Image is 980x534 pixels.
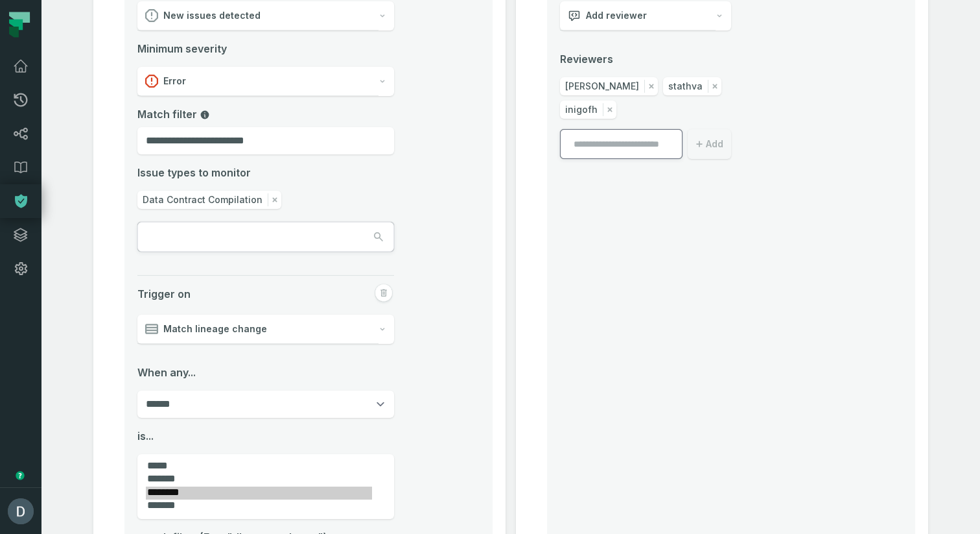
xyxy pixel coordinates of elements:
span: Minimum severity [137,41,394,56]
span: stathva [668,80,703,93]
button: New issues detected [137,1,394,30]
span: Match filter [137,108,210,121]
button: Add reviewer [560,1,731,30]
button: Error [137,67,394,96]
span: Add reviewer [586,9,647,22]
img: avatar of Daniel Lahyani [8,498,34,524]
span: Trigger on [137,286,191,302]
span: Issue types to monitor [137,165,251,180]
span: Reviewers [560,51,731,67]
span: Error [163,75,186,88]
label: is... [137,428,394,444]
button: Match lineage change [137,315,394,344]
div: Tooltip anchor [14,470,26,481]
span: inigofh [565,103,598,116]
input: Match filter field [137,127,394,154]
label: Match filter field [137,106,394,122]
span: [PERSON_NAME] [565,80,639,93]
span: New issues detected [163,9,261,22]
button: Add [688,129,731,159]
span: Match lineage change [163,322,267,335]
label: When any... [137,365,394,380]
span: Data Contract Compilation [143,193,262,206]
